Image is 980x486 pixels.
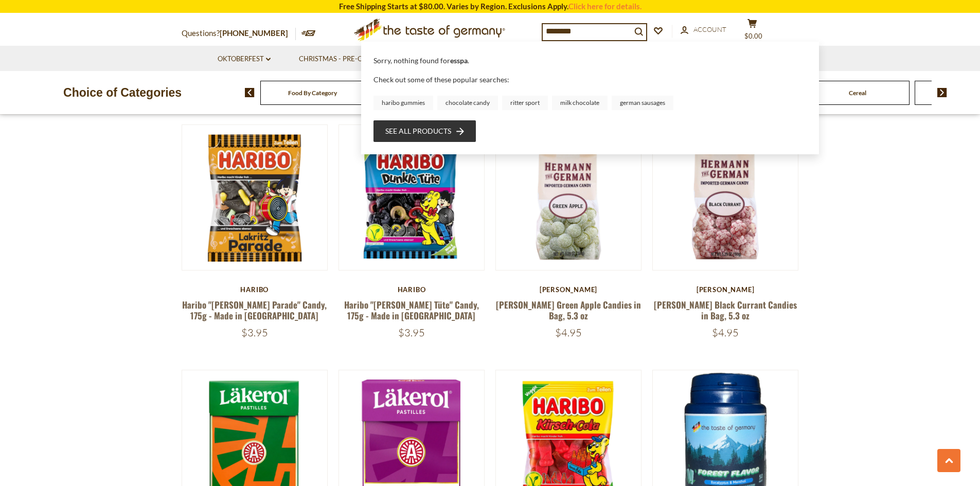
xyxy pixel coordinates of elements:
div: Haribo [182,285,328,294]
div: Instant Search Results [361,42,819,154]
p: Questions? [182,27,296,40]
div: Haribo [338,285,485,294]
a: chocolate candy [437,96,498,110]
button: $0.00 [737,19,768,44]
a: Food By Category [288,89,337,97]
a: milk chocolate [552,96,608,110]
img: Haribo "Lakritz Parade" Candy, 175g - Made in Germany [182,125,328,271]
span: Account [693,25,726,33]
a: Christmas - PRE-ORDER [299,53,387,65]
img: Haribo "Dunkle Tüte" Candy, 175g - Made in Germany [339,125,485,271]
a: ritter sport [502,96,548,110]
span: $3.95 [241,326,268,339]
span: $4.95 [555,326,582,339]
div: [PERSON_NAME] [495,285,642,294]
img: Hermann Bavarian Green Apple Candies in Bag, 5.3 oz [496,125,642,271]
div: Sorry, nothing found for . [373,56,807,74]
b: esspa [450,56,468,65]
img: Hermann Bavarian Black Currant Candies in Bag, 5.3 oz [653,125,798,271]
span: $0.00 [744,32,762,40]
a: Haribo "[PERSON_NAME] Tüte" Candy, 175g - Made in [GEOGRAPHIC_DATA] [344,298,479,322]
a: Haribo "[PERSON_NAME] Parade" Candy, 175g - Made in [GEOGRAPHIC_DATA] [182,298,327,322]
span: $3.95 [398,326,425,339]
div: [PERSON_NAME] [652,285,799,294]
a: haribo gummies [373,96,433,110]
a: Cereal [849,89,866,97]
a: [PERSON_NAME] Green Apple Candies in Bag, 5.3 oz [496,298,641,322]
img: next arrow [937,88,947,97]
div: Check out some of these popular searches: [373,74,807,110]
a: german sausages [612,96,673,110]
a: Oktoberfest [218,53,271,65]
a: [PERSON_NAME] Black Currant Candies in Bag, 5.3 oz [654,298,797,322]
a: See all products [385,125,464,137]
span: $4.95 [712,326,739,339]
img: previous arrow [245,88,255,97]
a: [PHONE_NUMBER] [220,28,288,38]
a: Click here for details. [568,2,642,11]
a: Account [681,24,726,35]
